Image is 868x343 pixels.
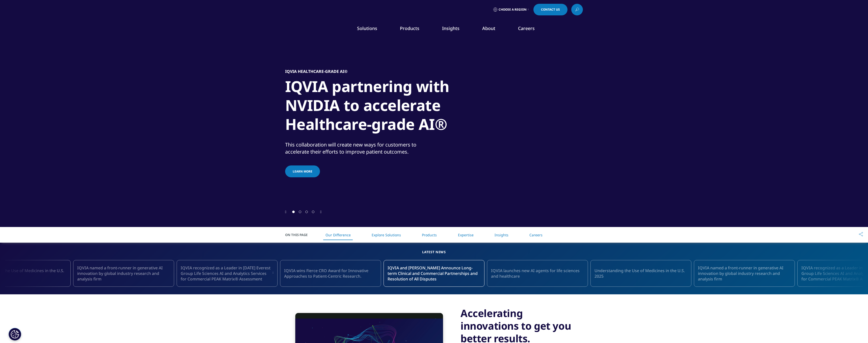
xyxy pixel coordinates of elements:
[372,233,401,237] a: Explore Solutions
[590,260,691,287] a: Understanding the Use of Medicines in the U.S. 2025
[357,25,377,31] a: Solutions
[694,260,795,287] a: IQVIA named a front-runner in generative AI innovation by global industry research and analysis firm
[285,232,313,237] span: On This Page
[285,165,320,177] a: Learn more
[73,260,174,287] div: 10 / 12
[533,4,567,15] a: Contact Us
[285,209,286,214] div: Previous slide
[442,25,459,31] a: Insights
[5,249,863,255] h5: Latest News
[177,260,278,287] div: 11 / 12
[458,233,474,237] a: Expertise
[177,260,278,287] a: IQVIA recognized as a Leader in [DATE] Everest Group Life Sciences AI and Analytics Services for ...
[299,211,301,213] span: Go to slide 2
[328,18,583,41] nav: Primary
[320,209,321,214] div: Next slide
[384,260,484,287] a: IQVIA and [PERSON_NAME] Announce Long-term Clinical and Commercial Partnerships and Resolution of...
[698,265,791,282] span: IQVIA named a front-runner in generative AI innovation by global industry research and analysis firm
[181,265,272,282] span: IQVIA recognized as a Leader in [DATE] Everest Group Life Sciences AI and Analytics Services for ...
[487,260,588,287] a: IQVIA launches new AI agents for life sciences and healthcare
[499,8,527,12] span: Choose a Region
[280,260,381,287] a: IQVIA wins Fierce CRO Award for Innovative Approaches to Patient-Centric Research.
[482,25,495,31] a: About
[491,268,584,279] span: IQVIA launches new AI agents for life sciences and healthcare
[312,211,314,213] span: Go to slide 4
[541,8,560,11] span: Contact Us
[285,69,347,74] h5: IQVIA Healthcare-grade AI®
[305,211,308,213] span: Go to slide 3
[292,211,295,213] span: Go to slide 1
[293,169,312,174] span: Learn more
[384,260,484,287] div: 1 / 12
[285,26,325,33] img: IQVIA Healthcare Information Technology and Pharma Clinical Research Company
[529,233,542,237] a: Careers
[284,268,377,279] span: IQVIA wins Fierce CRO Award for Innovative Approaches to Patient-Centric Research.
[518,25,535,31] a: Careers
[285,77,474,137] h1: IQVIA partnering with NVIDIA to accelerate Healthcare-grade AI®
[285,38,583,209] div: 1 / 4
[594,268,687,279] span: Understanding the Use of Medicines in the U.S. 2025
[9,328,21,340] button: Cookie-Einstellungen
[694,260,795,287] div: 4 / 12
[590,260,691,287] div: 3 / 12
[422,233,437,237] a: Products
[77,265,170,282] span: IQVIA named a front-runner in generative AI innovation by global industry research and analysis firm
[400,25,419,31] a: Products
[73,260,174,287] a: IQVIA named a front-runner in generative AI innovation by global industry research and analysis firm
[495,233,508,237] a: Insights
[285,141,433,155] div: This collaboration will create new ways for customers to accelerate their efforts to improve pati...
[325,233,351,237] a: Our Difference
[280,260,381,287] div: 12 / 12
[388,265,480,282] span: IQVIA and [PERSON_NAME] Announce Long-term Clinical and Commercial Partnerships and Resolution of...
[487,260,588,287] div: 2 / 12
